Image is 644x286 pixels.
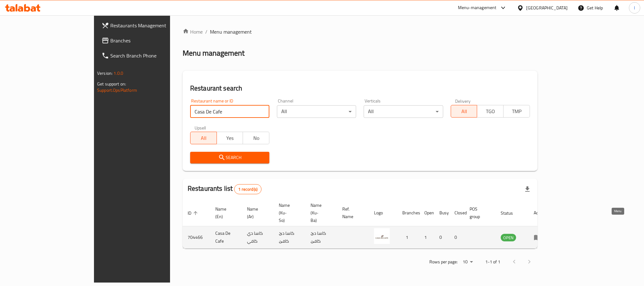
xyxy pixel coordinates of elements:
th: Closed [449,200,465,226]
a: Support.OpsPlatform [97,86,137,94]
td: 1 [419,226,434,249]
span: Ref. Name [342,205,361,220]
a: Branches [96,33,201,48]
div: All [364,105,443,118]
input: Search for restaurant name or ID.. [190,105,269,118]
td: Casa De Cafe [210,226,242,249]
button: All [190,132,217,144]
a: Search Branch Phone [96,48,201,63]
table: enhanced table [183,200,550,249]
button: No [243,132,269,144]
span: Get support on: [97,80,126,88]
div: Total records count [234,184,261,194]
img: Casa De Cafe [374,228,390,244]
span: Name (Ku-Ba) [311,201,330,224]
span: Restaurants Management [110,22,196,29]
th: Open [419,200,434,226]
span: All [454,107,475,116]
th: Logo [369,200,397,226]
td: 0 [434,226,449,249]
td: 1 [397,226,419,249]
label: Upsell [195,125,206,130]
th: Action [529,200,550,226]
span: Search Branch Phone [110,52,196,59]
button: Search [190,152,269,163]
span: Version: [97,69,113,77]
div: Export file [520,182,535,197]
h2: Restaurant search [190,84,530,93]
span: Name (Ar) [247,205,266,220]
th: Busy [434,200,449,226]
span: 1 record(s) [234,186,261,192]
button: Yes [217,132,243,144]
a: Restaurants Management [96,18,201,33]
label: Delivery [455,99,471,103]
span: Name (Ku-So) [279,201,298,224]
p: 1-1 of 1 [485,258,500,266]
span: 1.0.0 [113,69,123,77]
div: [GEOGRAPHIC_DATA] [526,4,568,11]
span: ID [188,209,200,217]
div: All [277,105,356,118]
span: Name (En) [215,205,234,220]
td: 0 [449,226,465,249]
button: All [451,105,477,118]
span: Branches [110,37,196,44]
th: Branches [397,200,419,226]
td: كاسا دي كافي [242,226,274,249]
span: OPEN [501,234,516,241]
p: Rows per page: [429,258,458,266]
span: Search [195,154,264,162]
span: TMP [506,107,527,116]
td: کاسا دێ کافێ [274,226,305,249]
span: Status [501,209,521,217]
span: POS group [470,205,488,220]
h2: Menu management [183,48,245,58]
div: Menu-management [458,4,497,12]
li: / [205,28,207,36]
div: Rows per page: [460,257,475,267]
span: l [634,4,635,11]
span: TGO [480,107,501,116]
button: TMP [503,105,530,118]
td: کاسا دێ کافێ [305,226,337,249]
span: Yes [219,134,241,143]
nav: breadcrumb [183,28,537,36]
button: TGO [477,105,504,118]
span: All [193,134,214,143]
h2: Restaurants list [188,184,261,194]
span: Menu management [210,28,252,36]
span: No [245,134,267,143]
div: OPEN [501,234,516,241]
